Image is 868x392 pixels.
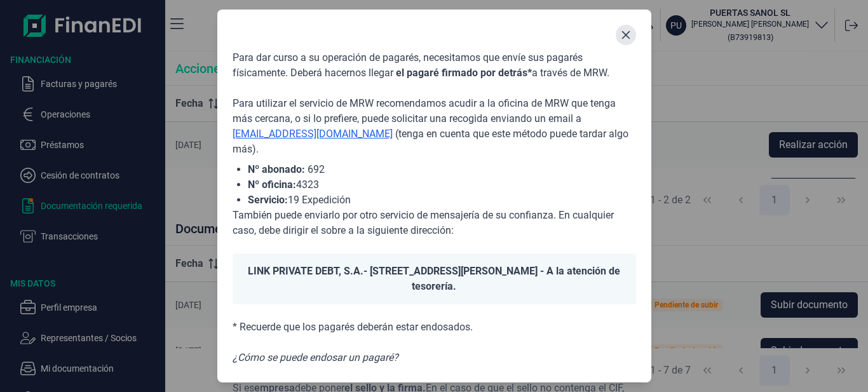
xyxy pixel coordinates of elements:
p: También puede enviarlo por otro servicio de mensajería de su confianza. En cualquier caso, debe d... [233,208,636,238]
p: * Recuerde que los pagarés deberán estar endosados. [233,320,636,335]
span: Nº abonado: [248,163,305,175]
p: Para dar curso a su operación de pagarés, necesitamos que envíe sus pagarés físicamente. Deberá h... [233,50,636,81]
li: 692 [248,162,636,177]
li: 4323 [248,177,636,193]
a: [EMAIL_ADDRESS][DOMAIN_NAME] [233,128,393,140]
div: - [STREET_ADDRESS][PERSON_NAME] - A la atención de tesorería. [233,253,636,304]
button: Close [616,25,636,45]
span: Nº oficina: [248,179,296,191]
li: 19 Expedición [248,193,636,208]
span: el pagaré firmado por detrás* [396,67,532,79]
p: ¿Cómo se puede endosar un pagaré? [233,350,636,365]
span: Servicio: [248,194,288,206]
span: LINK PRIVATE DEBT, S.A. [248,265,363,277]
p: Para utilizar el servicio de MRW recomendamos acudir a la oficina de MRW que tenga más cercana, o... [233,96,636,157]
